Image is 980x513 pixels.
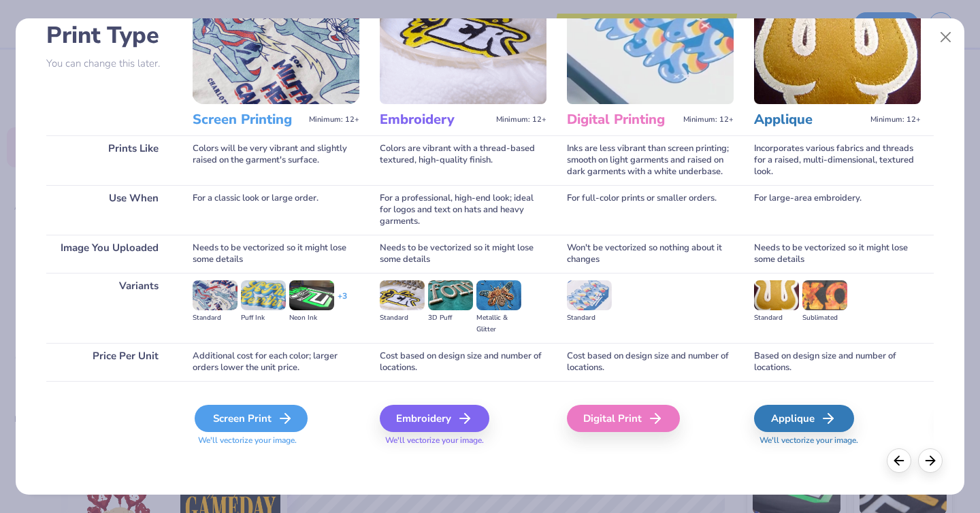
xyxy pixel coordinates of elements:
[380,280,425,310] img: Standard
[754,312,799,324] div: Standard
[195,405,308,432] div: Screen Print
[754,435,921,446] span: We'll vectorize your image.
[428,280,473,310] img: 3D Puff
[289,312,334,324] div: Neon Ink
[567,280,612,310] img: Standard
[933,24,959,50] button: Close
[380,435,546,446] span: We'll vectorize your image.
[380,235,546,273] div: Needs to be vectorized so it might lose some details
[193,343,359,381] div: Additional cost for each color; larger orders lower the unit price.
[754,135,921,185] div: Incorporates various fabrics and threads for a raised, multi-dimensional, textured look.
[754,111,865,129] h3: Applique
[802,280,847,310] img: Sublimated
[338,291,347,314] div: + 3
[289,280,334,310] img: Neon Ink
[193,111,304,129] h3: Screen Printing
[754,235,921,273] div: Needs to be vectorized so it might lose some details
[193,185,359,235] div: For a classic look or large order.
[241,312,286,324] div: Puff Ink
[754,405,854,432] div: Applique
[754,280,799,310] img: Standard
[567,111,678,129] h3: Digital Printing
[496,115,546,125] span: Minimum: 12+
[46,185,172,235] div: Use When
[46,343,172,381] div: Price Per Unit
[193,280,238,310] img: Standard
[380,405,489,432] div: Embroidery
[567,235,734,273] div: Won't be vectorized so nothing about it changes
[46,135,172,185] div: Prints Like
[46,273,172,343] div: Variants
[193,312,238,324] div: Standard
[380,185,546,235] div: For a professional, high-end look; ideal for logos and text on hats and heavy garments.
[380,135,546,185] div: Colors are vibrant with a thread-based textured, high-quality finish.
[754,185,921,235] div: For large-area embroidery.
[870,115,921,125] span: Minimum: 12+
[567,405,680,432] div: Digital Print
[476,312,521,335] div: Metallic & Glitter
[46,58,172,69] p: You can change this later.
[567,343,734,381] div: Cost based on design size and number of locations.
[241,280,286,310] img: Puff Ink
[567,312,612,324] div: Standard
[802,312,847,324] div: Sublimated
[193,235,359,273] div: Needs to be vectorized so it might lose some details
[193,135,359,185] div: Colors will be very vibrant and slightly raised on the garment's surface.
[476,280,521,310] img: Metallic & Glitter
[683,115,734,125] span: Minimum: 12+
[46,235,172,273] div: Image You Uploaded
[380,111,491,129] h3: Embroidery
[567,135,734,185] div: Inks are less vibrant than screen printing; smooth on light garments and raised on dark garments ...
[567,185,734,235] div: For full-color prints or smaller orders.
[380,343,546,381] div: Cost based on design size and number of locations.
[193,435,359,446] span: We'll vectorize your image.
[754,343,921,381] div: Based on design size and number of locations.
[309,115,359,125] span: Minimum: 12+
[428,312,473,324] div: 3D Puff
[380,312,425,324] div: Standard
